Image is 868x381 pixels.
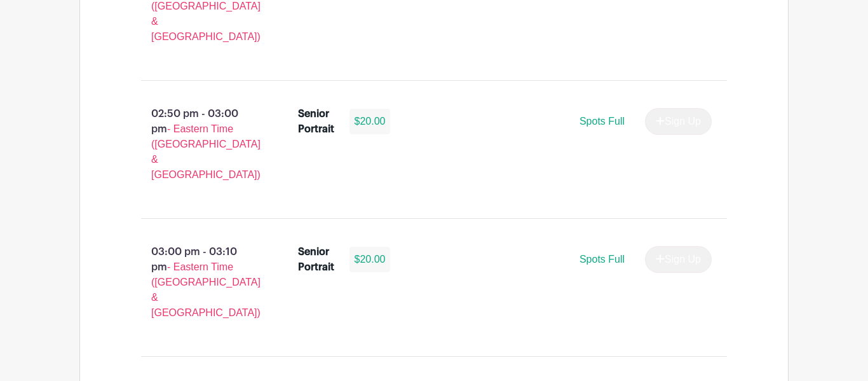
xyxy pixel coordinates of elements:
[151,123,261,180] span: - Eastern Time ([GEOGRAPHIC_DATA] & [GEOGRAPHIC_DATA])
[151,261,261,318] span: - Eastern Time ([GEOGRAPHIC_DATA] & [GEOGRAPHIC_DATA])
[580,254,625,265] span: Spots Full
[121,239,278,326] p: 03:00 pm - 03:10 pm
[349,109,391,134] div: $20.00
[580,116,625,127] span: Spots Full
[298,106,334,137] div: Senior Portrait
[349,247,391,272] div: $20.00
[298,244,334,275] div: Senior Portrait
[121,101,278,188] p: 02:50 pm - 03:00 pm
